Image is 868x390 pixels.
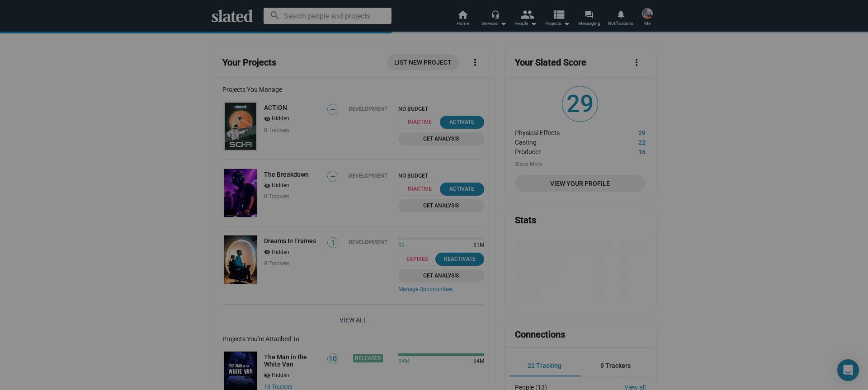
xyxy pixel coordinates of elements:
[264,353,321,368] a: The Man in the White Van
[612,136,646,146] dd: 22
[222,167,259,219] a: The Breakdown
[272,115,289,122] span: Hidden
[264,248,270,257] mat-icon: visibility_off
[612,146,646,155] dd: 16
[491,10,499,18] mat-icon: headset_mic
[264,8,392,24] input: Search people and projects
[264,237,316,244] a: Dreams In Frames
[515,56,586,69] mat-card-title: Your Slated Score
[644,18,651,29] span: Me
[515,127,612,136] dt: Physical Effects
[272,372,289,379] span: Hidden
[340,312,367,328] a: View All
[528,362,561,369] span: 22 Tracking
[498,18,509,29] mat-icon: arrow_drop_down
[605,9,637,29] a: Notifications
[264,171,309,178] a: The Breakdown
[552,8,565,21] mat-icon: view_list
[264,260,289,267] span: 0 Trackers
[616,9,625,18] mat-icon: notifications
[328,355,338,364] span: 10
[608,18,633,29] span: Notifications
[637,6,658,30] button: Nathan ThomasMe
[398,253,443,266] span: Expired
[515,329,565,341] mat-card-title: Connections
[394,54,452,70] span: List New Project
[398,116,447,129] span: Inactive
[404,271,479,281] span: Get Analysis
[447,9,478,29] a: Home
[515,175,646,192] a: View Your Profile
[515,214,536,226] mat-card-title: Stats
[528,18,539,29] mat-icon: arrow_drop_down
[470,242,484,249] span: $1M
[398,132,484,146] a: Get Analysis
[349,239,387,245] div: Development
[585,10,593,19] mat-icon: forum
[481,18,507,29] div: Services
[353,354,383,362] div: Released
[264,115,270,123] mat-icon: visibility_off
[478,9,510,29] button: Services
[272,182,289,189] span: Hidden
[222,56,276,69] mat-card-title: Your Projects
[398,173,484,179] span: NO BUDGET
[561,18,572,29] mat-icon: arrow_drop_down
[404,134,479,144] span: Get Analysis
[398,242,405,249] span: $0
[224,235,257,284] img: Dreams In Frames
[440,183,484,196] button: Activate
[290,384,292,390] span: s
[349,173,387,179] div: Development
[387,54,459,70] a: List New Project
[573,9,605,29] a: Messaging
[264,182,270,190] mat-icon: visibility_off
[404,201,479,211] span: Get Analysis
[457,9,468,20] mat-icon: home
[222,86,484,93] div: Projects You Manage
[264,371,270,380] mat-icon: visibility_off
[545,18,570,29] span: Projects
[328,105,338,114] span: —
[515,136,612,146] dt: Casting
[398,106,484,112] span: NO BUDGET
[264,104,287,111] a: ACTiON
[514,18,537,29] div: People
[328,172,338,181] span: —
[398,183,447,196] span: Inactive
[222,100,259,152] a: ACTiON
[222,335,484,343] div: Projects You're Attached To
[542,9,573,29] button: Projects
[398,269,484,282] a: Get Analysis
[440,116,484,129] button: Activate
[272,249,289,256] span: Hidden
[470,358,484,365] span: $4M
[224,169,257,217] img: The Breakdown
[264,193,289,200] span: 0 Trackers
[520,8,533,21] mat-icon: people
[264,127,289,133] span: 0 Trackers
[837,359,859,381] div: Open Intercom Messenger
[349,106,387,112] div: Development
[470,57,481,68] mat-icon: more_vert
[600,362,631,369] span: 9 Trackers
[264,384,292,390] a: 18 Trackers
[328,239,338,248] span: 1
[631,57,642,68] mat-icon: more_vert
[398,358,409,365] span: $4M
[612,127,646,136] dd: 29
[222,234,259,286] a: Dreams In Frames
[435,253,484,266] button: Reactivate
[441,254,479,264] div: Reactivate
[445,184,479,194] div: Activate
[642,8,653,19] img: Nathan Thomas
[457,18,469,29] span: Home
[445,117,479,127] div: Activate
[522,175,638,192] span: View Your Profile
[515,146,612,155] dt: Producer
[224,102,257,150] img: ACTiON
[578,18,600,29] span: Messaging
[510,9,542,29] button: People
[515,161,542,168] button: Show More
[398,286,484,293] a: Manage Opportunities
